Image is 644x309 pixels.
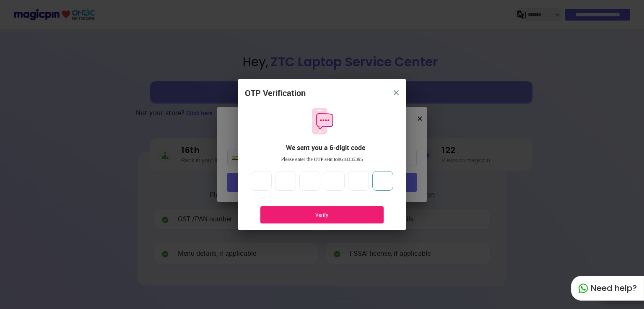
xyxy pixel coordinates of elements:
img: otpMessageIcon.11fa9bf9.svg [308,107,336,135]
div: OTP Verification [245,87,306,99]
div: We sent you a 6-digit code [252,143,399,153]
div: Need help? [571,276,644,301]
img: whatapp_green.7240e66a.svg [578,283,588,293]
img: 8zTxi7IzMsfkYqyYgBgfvSHvmzQA9juT1O3mhMgBDT8p5s20zMZ2JbefE1IEBlkXHwa7wAFxGwdILBLhkAAAAASUVORK5CYII= [394,90,399,95]
div: Verify [273,211,371,218]
div: Please enter the OTP sent to 8618335395 [245,156,399,163]
button: close [389,85,404,100]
